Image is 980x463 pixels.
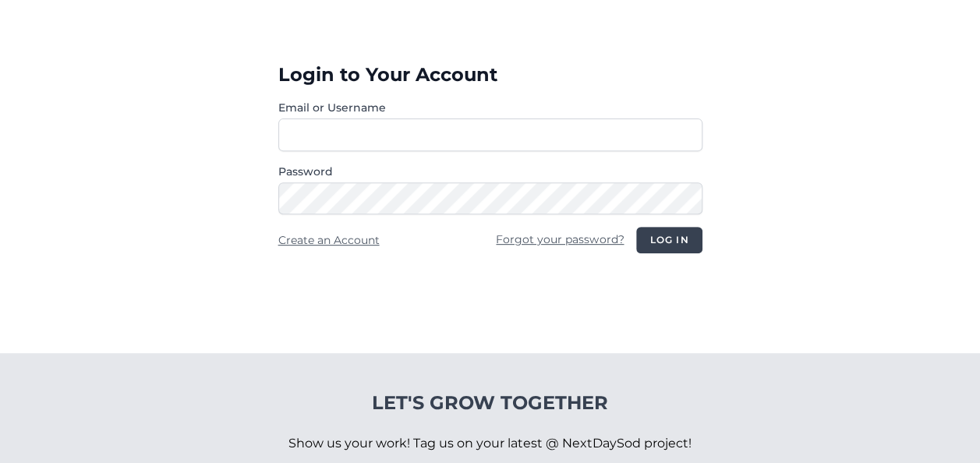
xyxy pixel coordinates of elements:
label: Email or Username [278,100,702,115]
h3: Login to Your Account [278,62,702,87]
a: Forgot your password? [496,232,624,246]
label: Password [278,164,702,179]
h4: Let's Grow Together [288,391,692,415]
a: Create an Account [278,233,380,247]
button: Log in [636,227,702,253]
